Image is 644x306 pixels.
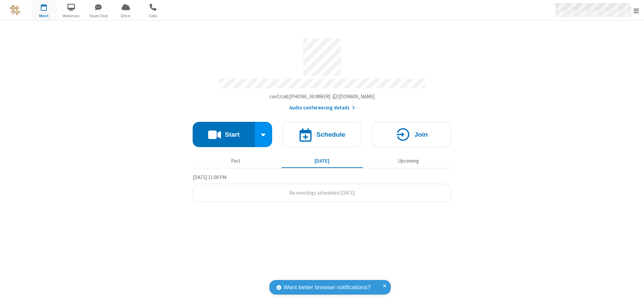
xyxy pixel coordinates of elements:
[86,13,111,19] span: Team Chat
[10,5,20,15] img: QA Selenium DO NOT DELETE OR CHANGE
[193,173,451,202] section: Today's Meetings
[193,122,255,147] button: Start
[140,13,166,19] span: Calls
[193,33,451,112] section: Account details
[284,283,371,292] span: Want better browser notifications?
[368,155,449,167] button: Upcoming
[316,131,345,138] h4: Schedule
[193,174,226,180] span: [DATE] 11:09 PM
[414,131,428,138] h4: Join
[372,122,451,147] button: Join
[59,13,84,19] span: Webinars
[269,93,375,100] span: Copy my meeting room link
[282,155,363,167] button: [DATE]
[113,13,138,19] span: Drive
[289,104,355,112] button: Audio conferencing details
[289,190,355,196] span: No meetings scheduled [DATE]
[195,155,277,167] button: Past
[269,93,375,101] button: Copy my meeting room linkCopy my meeting room link
[31,13,57,19] span: Meet
[255,122,272,147] div: Start conference options
[282,122,362,147] button: Schedule
[225,131,239,138] h4: Start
